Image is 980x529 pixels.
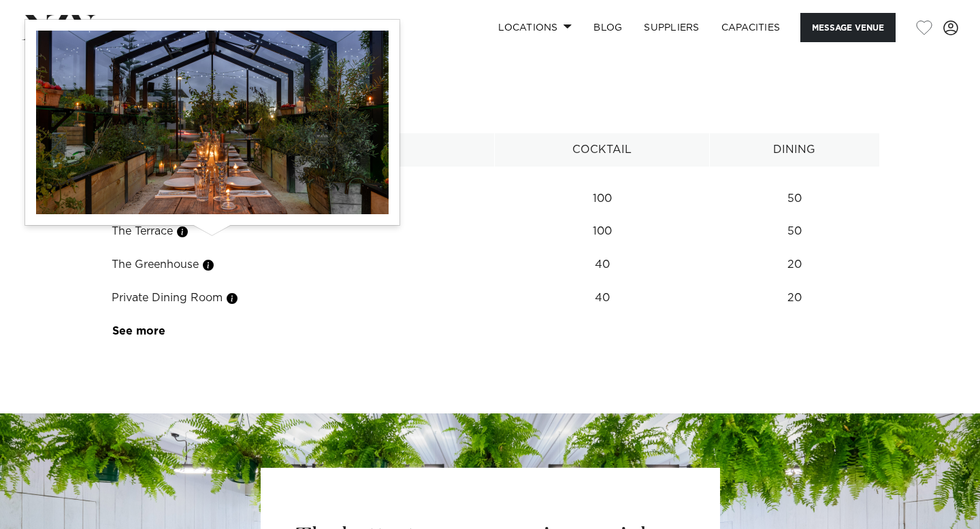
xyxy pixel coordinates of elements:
[495,248,710,281] td: 40
[36,31,389,214] img: eDfib22V27qWFw92y46vtDtxaET1Grz65eVGDrOm.jpeg
[710,13,791,42] a: Capacities
[495,182,710,216] td: 100
[709,248,879,281] td: 20
[101,215,495,248] td: The Terrace
[495,215,710,248] td: 100
[800,13,896,42] button: Message Venue
[709,133,879,167] th: Dining
[709,182,879,216] td: 50
[101,248,495,281] td: The Greenhouse
[22,15,96,39] img: nzv-logo.png
[101,281,495,315] td: Private Dining Room
[487,13,583,42] a: Locations
[495,281,710,315] td: 40
[709,215,879,248] td: 50
[709,281,879,315] td: 20
[495,133,710,167] th: Cocktail
[633,13,710,42] a: SUPPLIERS
[583,13,633,42] a: BLOG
